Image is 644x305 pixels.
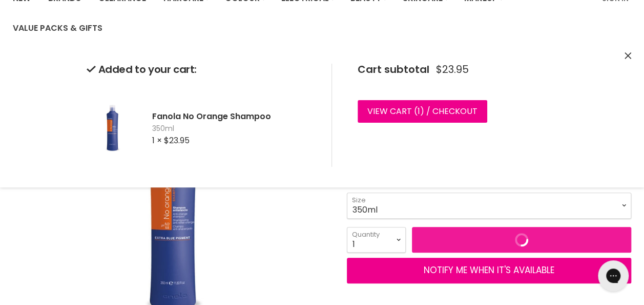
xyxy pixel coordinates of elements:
img: Fanola No Orange Shampoo [87,90,138,167]
span: 1 × [152,135,162,146]
a: Value Packs & Gifts [5,17,110,39]
button: Close [625,51,631,62]
span: $23.95 [436,64,469,75]
button: NOTIFY ME WHEN IT'S AVAILABLE [347,258,631,283]
h2: Added to your cart: [87,64,315,75]
span: $23.95 [164,135,190,146]
span: 1 [418,105,420,117]
a: View cart (1) / Checkout [358,100,487,123]
select: Quantity [347,227,406,253]
iframe: Gorgias live chat messenger [593,257,634,295]
span: 350ml [152,124,315,134]
h2: Fanola No Orange Shampoo [152,111,315,122]
span: Cart subtotal [358,62,429,77]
